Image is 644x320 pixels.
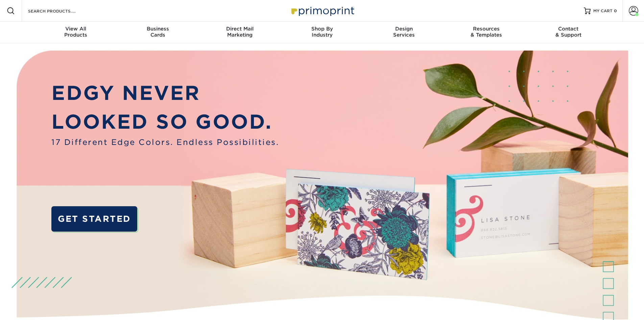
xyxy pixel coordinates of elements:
div: & Support [527,26,610,38]
span: 0 [614,8,617,13]
span: Resources [445,26,527,32]
img: Primoprint [288,3,356,18]
a: Contact& Support [527,22,610,43]
div: Products [35,26,117,38]
span: MY CART [593,8,613,14]
span: Contact [527,26,610,32]
span: Shop By [281,26,363,32]
span: Direct Mail [199,26,281,32]
a: Shop ByIndustry [281,22,363,43]
p: EDGY NEVER [51,79,279,108]
span: View All [35,26,117,32]
span: Business [117,26,199,32]
div: Cards [117,26,199,38]
p: LOOKED SO GOOD. [51,107,279,136]
a: BusinessCards [117,22,199,43]
a: Resources& Templates [445,22,527,43]
a: GET STARTED [51,206,137,232]
a: View AllProducts [35,22,117,43]
span: 17 Different Edge Colors. Endless Possibilities. [51,136,279,148]
input: SEARCH PRODUCTS..... [27,7,93,15]
div: Marketing [199,26,281,38]
a: DesignServices [363,22,445,43]
a: Direct MailMarketing [199,22,281,43]
div: Services [363,26,445,38]
div: Industry [281,26,363,38]
div: & Templates [445,26,527,38]
span: Design [363,26,445,32]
